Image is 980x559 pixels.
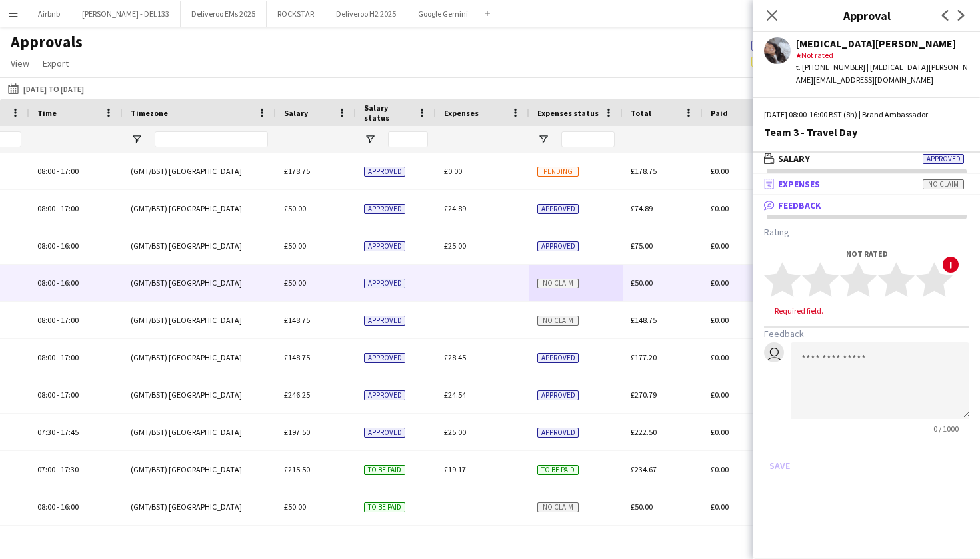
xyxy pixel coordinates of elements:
[537,502,579,512] span: No claim
[37,352,55,362] span: 08:00
[364,103,412,123] span: Salary status
[61,166,79,176] span: 17:00
[796,37,969,49] div: [MEDICAL_DATA][PERSON_NAME]
[284,352,310,362] span: £148.75
[407,1,479,27] button: Google Gemini
[711,427,729,437] span: £0.00
[444,427,466,437] span: £25.00
[123,414,276,450] div: (GMT/BST) [GEOGRAPHIC_DATA]
[537,465,579,475] span: To be paid
[61,427,79,437] span: 17:45
[364,353,405,363] span: Approved
[631,108,651,118] span: Total
[364,390,405,400] span: Approved
[284,241,306,251] span: £50.00
[57,390,59,400] span: -
[537,353,579,363] span: Approved
[537,390,579,400] span: Approved
[537,428,579,438] span: Approved
[444,166,462,176] span: £0.00
[764,226,969,238] h3: Rating
[753,174,980,194] mat-expansion-panel-header: ExpensesNo claim
[57,203,59,213] span: -
[764,109,969,121] div: [DATE] 08:00-16:00 BST (8h) | Brand Ambassador
[284,315,310,325] span: £148.75
[753,7,980,24] h3: Approval
[37,55,74,72] a: Export
[923,154,964,164] span: Approved
[61,390,79,400] span: 17:00
[778,178,820,190] span: Expenses
[57,166,59,176] span: -
[711,390,729,400] span: £0.00
[123,339,276,376] div: (GMT/BST) [GEOGRAPHIC_DATA]
[631,166,657,176] span: £178.75
[753,149,980,169] mat-expansion-panel-header: SalaryApproved
[123,376,276,413] div: (GMT/BST) [GEOGRAPHIC_DATA]
[537,133,549,145] button: Open Filter Menu
[37,108,57,118] span: Time
[284,166,310,176] span: £178.75
[181,1,267,27] button: Deliveroo EMs 2025
[37,203,55,213] span: 08:00
[631,502,653,512] span: £50.00
[123,488,276,525] div: (GMT/BST) [GEOGRAPHIC_DATA]
[751,55,812,67] span: 75
[57,502,59,512] span: -
[57,315,59,325] span: -
[631,241,653,251] span: £75.00
[43,57,69,69] span: Export
[37,390,55,400] span: 08:00
[537,204,579,214] span: Approved
[284,464,310,474] span: £215.50
[57,352,59,362] span: -
[37,315,55,325] span: 08:00
[123,190,276,227] div: (GMT/BST) [GEOGRAPHIC_DATA]
[325,1,407,27] button: Deliveroo H2 2025
[711,241,729,251] span: £0.00
[284,278,306,288] span: £50.00
[61,352,79,362] span: 17:00
[284,502,306,512] span: £50.00
[364,465,405,475] span: To be paid
[57,241,59,251] span: -
[444,203,466,213] span: £24.89
[631,315,657,325] span: £148.75
[444,108,479,118] span: Expenses
[631,390,657,400] span: £270.79
[131,133,143,145] button: Open Filter Menu
[764,328,969,340] h3: Feedback
[61,203,79,213] span: 17:00
[5,81,87,97] button: [DATE] to [DATE]
[61,315,79,325] span: 17:00
[764,126,969,138] div: Team 3 - Travel Day
[796,49,969,61] div: Not rated
[57,464,59,474] span: -
[537,316,579,326] span: No claim
[711,352,729,362] span: £0.00
[444,390,466,400] span: £24.54
[123,153,276,189] div: (GMT/BST) [GEOGRAPHIC_DATA]
[778,199,821,211] span: Feedback
[764,249,969,259] div: Not rated
[123,451,276,488] div: (GMT/BST) [GEOGRAPHIC_DATA]
[364,241,405,251] span: Approved
[923,424,969,434] span: 0 / 1000
[364,279,405,288] span: Approved
[37,278,55,288] span: 08:00
[123,227,276,264] div: (GMT/BST) [GEOGRAPHIC_DATA]
[61,464,79,474] span: 17:30
[778,153,810,165] span: Salary
[537,167,579,177] span: Pending
[923,179,964,189] span: No claim
[267,1,325,27] button: ROCKSTAR
[631,427,657,437] span: £222.50
[388,131,428,147] input: Salary status Filter Input
[284,108,308,118] span: Salary
[711,203,729,213] span: £0.00
[11,57,29,69] span: View
[71,1,181,27] button: [PERSON_NAME] - DEL133
[131,108,168,118] span: Timezone
[444,241,466,251] span: £25.00
[561,131,615,147] input: Expenses status Filter Input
